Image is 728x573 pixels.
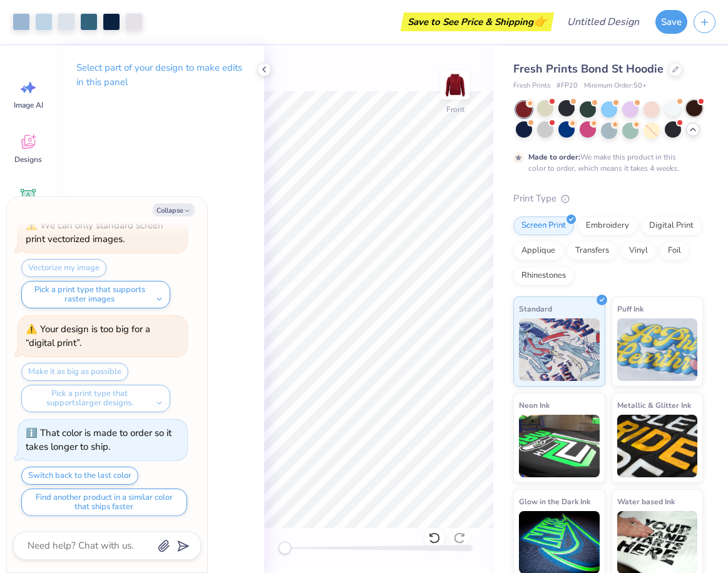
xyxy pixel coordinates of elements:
img: Front [443,73,468,98]
div: Accessibility label [279,542,291,554]
div: We make this product in this color to order, which means it takes 4 weeks. [528,151,682,174]
div: Digital Print [641,216,702,235]
img: Puff Ink [617,318,698,381]
button: Switch back to the last color [21,467,138,485]
span: Glow in the Dark Ink [519,495,590,508]
div: Applique [513,241,563,260]
span: Fresh Prints [513,81,550,91]
span: Designs [14,155,42,165]
button: Pick a print type that supports raster images [21,281,170,308]
div: Your design is too big for a “digital print”. [26,323,150,350]
div: Transfers [567,241,617,260]
span: Water based Ink [617,495,675,508]
div: Vinyl [621,241,656,260]
span: 👉 [533,14,547,29]
div: Embroidery [578,216,637,235]
div: Front [446,104,464,115]
button: Collapse [153,203,195,216]
p: Select part of your design to make edits in this panel [76,61,244,89]
span: Standard [519,302,552,315]
div: Save to See Price & Shipping [404,13,551,31]
div: Foil [660,241,689,260]
input: Untitled Design [557,9,649,34]
strong: Made to order: [528,152,580,162]
img: Standard [519,318,600,381]
img: Metallic & Glitter Ink [617,415,698,477]
div: Rhinestones [513,266,574,285]
button: Save [655,10,687,34]
span: Image AI [14,100,43,110]
span: Minimum Order: 50 + [584,81,647,91]
div: Print Type [513,191,703,206]
img: Neon Ink [519,415,600,477]
span: Neon Ink [519,398,550,412]
span: Metallic & Glitter Ink [617,398,691,412]
div: That color is made to order so it takes longer to ship. [26,427,172,454]
div: Screen Print [513,216,574,235]
span: Puff Ink [617,302,643,315]
button: Find another product in a similar color that ships faster [21,489,187,516]
span: Fresh Prints Bond St Hoodie [513,61,664,76]
span: # FP20 [556,81,578,91]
